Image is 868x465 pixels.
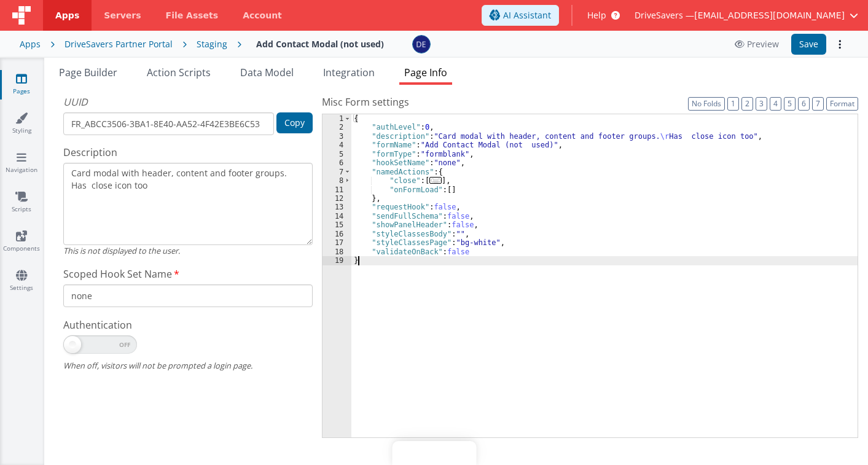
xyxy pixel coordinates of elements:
button: DriveSavers — [EMAIL_ADDRESS][DOMAIN_NAME] [635,9,858,21]
span: DriveSavers — [635,9,694,21]
span: Page Info [404,66,447,79]
span: ... [429,177,442,184]
div: 4 [323,141,351,149]
button: No Folds [688,97,725,111]
div: 15 [323,221,351,229]
div: 13 [323,203,351,211]
div: 1 [323,114,351,123]
div: This is not displayed to the user. [63,245,313,257]
div: 16 [323,230,351,238]
div: 11 [323,186,351,194]
div: DriveSavers Partner Portal [65,38,173,50]
button: Format [826,97,858,111]
span: Help [587,9,606,21]
div: 7 [323,168,351,176]
button: Options [831,36,848,53]
span: Scoped Hook Set Name [63,267,172,281]
span: Data Model [240,66,294,79]
div: 19 [323,256,351,265]
div: 12 [323,194,351,203]
button: Copy [276,112,313,133]
div: 3 [323,132,351,141]
button: Preview [727,34,786,54]
div: 18 [323,248,351,256]
span: File Assets [166,9,219,21]
div: Staging [197,38,227,50]
button: 6 [798,97,810,111]
div: 17 [323,238,351,247]
span: AI Assistant [503,9,551,21]
div: When off, visitors will not be prompted a login page. [63,360,313,372]
div: 5 [323,150,351,158]
div: 6 [323,158,351,167]
button: 4 [770,97,781,111]
span: Action Scripts [147,66,211,79]
div: Apps [20,38,41,50]
button: 5 [784,97,796,111]
span: [EMAIL_ADDRESS][DOMAIN_NAME] [694,9,845,21]
img: c1374c675423fc74691aaade354d0b4b [413,36,430,53]
button: AI Assistant [482,5,559,26]
div: 2 [323,123,351,131]
button: 7 [812,97,824,111]
span: Page Builder [59,66,117,79]
span: Misc Form settings [322,95,409,109]
button: 1 [727,97,739,111]
button: Save [791,34,826,55]
h4: Add Contact Modal (not used) [256,39,384,49]
span: Servers [104,9,141,21]
span: Apps [55,9,79,21]
span: Integration [323,66,375,79]
button: 3 [756,97,767,111]
span: Authentication [63,318,132,332]
button: 2 [741,97,753,111]
span: UUID [63,95,88,109]
span: Description [63,145,117,160]
div: 8 [323,176,351,185]
div: 14 [323,212,351,221]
